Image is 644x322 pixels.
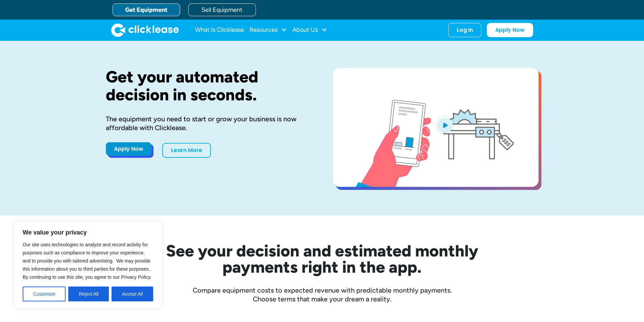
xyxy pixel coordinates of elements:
a: open lightbox [333,68,539,187]
a: Get Equipment [113,3,180,16]
div: Resources [249,23,287,37]
div: The equipment you need to start or grow your business is now affordable with Clicklease. [106,115,311,132]
h1: Get your automated decision in seconds. [106,68,311,104]
img: Blue play button logo on a light blue circular background [436,116,454,134]
span: Our site uses technologies to analyze and record activity for purposes such as compliance to impr... [23,242,151,280]
button: Reject All [68,287,109,301]
div: Log In [457,27,473,33]
h2: See your decision and estimated monthly payments right in the app. [133,243,511,275]
a: home [111,23,179,37]
a: Learn More [162,143,211,158]
div: We value your privacy [14,221,162,308]
div: About Us [292,23,327,37]
a: Apply Now [106,142,151,156]
button: Customize [23,287,66,301]
p: We value your privacy [23,228,153,237]
a: Apply Now [487,23,533,37]
img: Clicklease logo [111,23,179,37]
a: What Is Clicklease [195,23,244,37]
button: Accept All [112,287,153,301]
div: Compare equipment costs to expected revenue with predictable monthly payments. Choose terms that ... [106,286,539,303]
a: Sell Equipment [188,3,256,16]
